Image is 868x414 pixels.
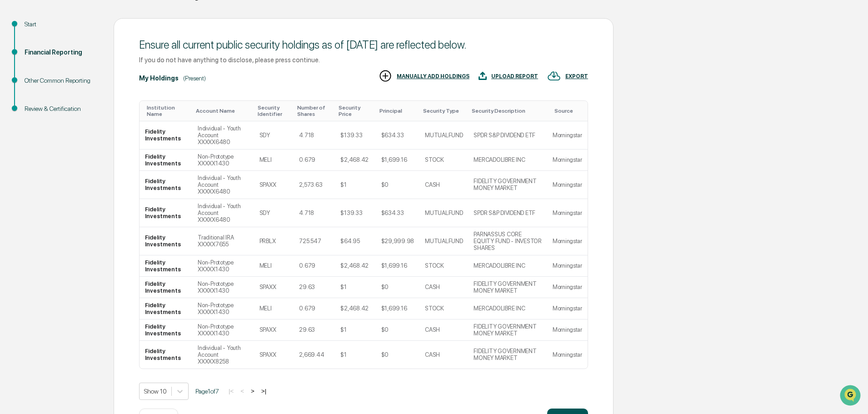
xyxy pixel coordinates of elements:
[419,171,468,199] td: CASH
[335,150,375,171] td: $2,468.42
[248,387,257,395] button: >
[192,150,254,171] td: Non-Prototype XXXXX1430
[254,227,294,255] td: PRBLX
[468,341,547,369] td: FIDELITY GOVERNMENT MONEY MARKET
[18,132,57,141] span: Data Lookup
[9,115,16,123] div: 🖐️
[547,341,588,369] td: Morningstar
[192,319,254,341] td: Non-Prototype XXXXX1430
[376,341,419,369] td: $0
[379,108,416,114] div: Toggle SortBy
[140,171,192,199] td: Fidelity Investments
[335,171,375,199] td: $1
[254,277,294,298] td: SPAXX
[140,255,192,277] td: Fidelity Investments
[468,298,547,319] td: MERCADOLIBRE INC
[294,227,335,255] td: 725.547
[294,199,335,227] td: 4.718
[192,121,254,150] td: Individual - Youth Account XXXXX6480
[140,150,192,171] td: Fidelity Investments
[376,171,419,199] td: $0
[335,341,375,369] td: $1
[472,108,543,114] div: Toggle SortBy
[376,199,419,227] td: $634.33
[9,70,25,86] img: 1746055101610-c473b297-6a78-478c-a979-82029cc54cd1
[192,227,254,255] td: Traditional IRA XXXXX7655
[294,341,335,369] td: 2,669.44
[419,277,468,298] td: CASH
[294,255,335,277] td: 0.679
[294,277,335,298] td: 29.63
[419,150,468,171] td: STOCK
[423,108,464,114] div: Toggle SortBy
[192,255,254,277] td: Non-Prototype XXXXX1430
[25,20,99,29] div: Start
[254,121,294,150] td: SDY
[547,319,588,341] td: Morningstar
[9,133,16,140] div: 🔎
[195,388,219,395] span: Page 1 of 7
[254,341,294,369] td: SPAXX
[468,255,547,277] td: MERCADOLIBRE INC
[376,298,419,319] td: $1,699.16
[140,199,192,227] td: Fidelity Investments
[335,199,375,227] td: $139.33
[468,199,547,227] td: SPDR S&P DIVIDEND ETF
[554,108,584,114] div: Toggle SortBy
[140,227,192,255] td: Fidelity Investments
[62,111,116,127] a: 🗄️Attestations
[547,150,588,171] td: Morningstar
[294,171,335,199] td: 2,573.63
[18,115,59,124] span: Preclearance
[547,277,588,298] td: Morningstar
[75,115,113,124] span: Attestations
[147,105,189,117] div: Toggle SortBy
[140,298,192,319] td: Fidelity Investments
[155,72,165,83] button: Start new chat
[294,319,335,341] td: 29.63
[254,319,294,341] td: SPAXX
[419,298,468,319] td: STOCK
[294,298,335,319] td: 0.679
[139,75,179,82] div: My Holdings
[25,104,99,114] div: Review & Certification
[25,76,99,85] div: Other Common Reporting
[139,38,588,51] div: Ensure all current public security holdings as of [DATE] are reflected below.
[140,341,192,369] td: Fidelity Investments
[254,171,294,199] td: SPAXX
[419,121,468,150] td: MUTUALFUND
[419,341,468,369] td: CASH
[376,121,419,150] td: $634.33
[468,277,547,298] td: FIDELITY GOVERNMENT MONEY MARKET
[226,387,236,395] button: |<
[468,150,547,171] td: MERCADOLIBRE INC
[5,111,62,127] a: 🖐️Preclearance
[31,70,149,79] div: Start new chat
[5,128,61,145] a: 🔎Data Lookup
[335,319,375,341] td: $1
[547,298,588,319] td: Morningstar
[419,255,468,277] td: STOCK
[547,227,588,255] td: Morningstar
[339,105,372,117] div: Toggle SortBy
[335,277,375,298] td: $1
[547,199,588,227] td: Morningstar
[335,298,375,319] td: $2,468.42
[397,73,469,80] div: MANUALLY ADD HOLDINGS
[419,199,468,227] td: MUTUALFUND
[25,48,99,57] div: Financial Reporting
[254,298,294,319] td: MELI
[335,255,375,277] td: $2,468.42
[140,277,192,298] td: Fidelity Investments
[192,199,254,227] td: Individual - Youth Account XXXXX6480
[376,227,419,255] td: $29,999.98
[491,73,538,80] div: UPLOAD REPORT
[376,255,419,277] td: $1,699.16
[419,227,468,255] td: MUTUALFUND
[254,199,294,227] td: SDY
[547,255,588,277] td: Morningstar
[192,277,254,298] td: Non-Prototype XXXXX1430
[254,255,294,277] td: MELI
